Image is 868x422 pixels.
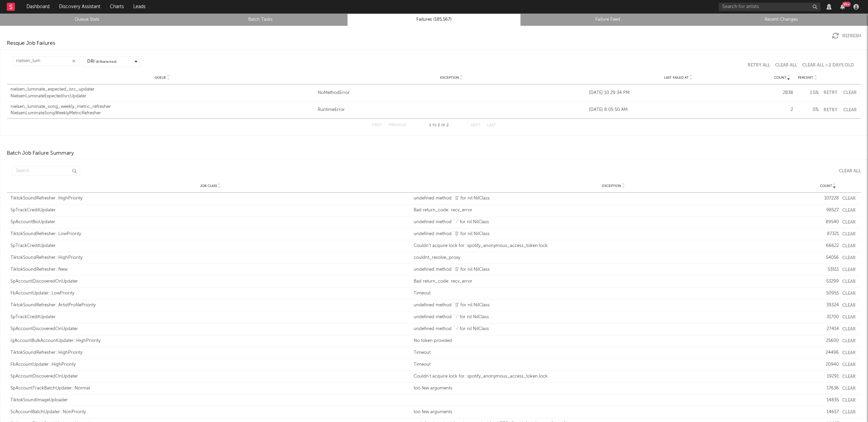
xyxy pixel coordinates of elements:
[774,76,786,80] span: Count
[11,86,314,93] div: nielsen_luminate_expected_isrc_updater
[834,169,861,173] button: Clear All
[471,123,480,127] button: Next
[440,76,459,80] span: Exception
[817,195,839,202] div: 107228
[840,4,845,9] button: 99+
[602,184,621,188] span: Exception
[842,208,856,213] button: Clear
[842,91,857,95] button: Clear
[414,361,813,368] div: Timeout
[441,124,445,127] span: of
[817,338,839,344] div: 25600
[817,207,839,214] div: 98527
[817,219,839,226] div: 89540
[748,63,770,68] button: Retry All
[11,314,410,321] div: SpTrackCreditUpdater
[817,373,839,380] div: 19291
[817,243,839,249] div: 66622
[414,266,813,273] div: undefined method `[]' for nil:NilClass
[414,290,813,297] div: Timeout
[414,195,813,202] div: undefined method `[]' for nil:NilClass
[842,280,856,284] button: Clear
[832,33,861,39] button: Refresh
[817,290,839,297] div: 50955
[842,327,856,331] button: Clear
[771,90,793,96] div: 2838
[11,86,314,99] a: nielsen_luminate_expected_isrc_updaterNielsenLuminateExpectedIsrcUpdater
[842,196,856,201] button: Clear
[817,409,839,416] div: 14657
[842,375,856,379] button: Clear
[414,349,813,356] div: Timeout
[822,91,839,95] button: Retry
[842,220,856,225] button: Clear
[771,107,793,113] div: 2
[842,386,856,391] button: Clear
[11,326,410,332] div: SpAccountDiscoveredOnUpdater
[12,166,80,176] input: Search...
[796,107,818,113] div: 0 %
[4,16,170,24] a: Queue Stats
[12,56,80,66] input: Search...
[11,110,314,117] div: NielsenLuminateSongWeeklyMetricRefresher
[802,63,854,68] button: Clear All > 2 Days Old
[414,409,813,416] div: too few arguments
[414,338,813,344] div: No token provided
[664,76,689,80] span: Last Failed At
[822,108,839,112] button: Retry
[351,16,517,24] a: Failures (185,567)
[414,326,813,332] div: undefined method `-' for nil:NilClass
[589,90,768,96] div: [DATE] 10:29:34 PM
[842,244,856,248] button: Clear
[11,349,410,356] div: TiktokSoundRefresher::HighPriority
[820,184,832,188] span: Count
[842,256,856,260] button: Clear
[389,123,407,127] button: Previous
[775,63,797,68] button: Clear All
[842,410,856,415] button: Clear
[155,76,166,80] span: Queue
[817,349,839,356] div: 24496
[11,397,410,404] div: TiktokSoundImageUploader
[817,278,839,285] div: 53299
[11,195,410,202] div: TiktokSoundRefresher::HighPriority
[11,207,410,214] div: SpTrackCreditUpdater
[414,302,813,309] div: undefined method `[]' for nil:NilClass
[487,123,496,127] button: Last
[11,409,410,416] div: ScAccountBatchUpdater::NonPriority
[420,121,457,130] div: 1 2 2
[817,361,839,368] div: 20940
[842,339,856,343] button: Clear
[842,291,856,296] button: Clear
[7,39,55,47] div: Resque Job Failures
[11,243,410,249] div: SpTrackCreditUpdater
[842,303,856,308] button: Clear
[414,219,813,226] div: undefined method `-' for nil:NilClass
[11,302,410,309] div: TiktokSoundRefresher::ArtistProfilePriority
[842,363,856,367] button: Clear
[318,90,586,96] a: NoMethodError
[200,184,217,188] span: Job Class
[589,107,768,113] div: [DATE] 8:05:50 AM
[842,398,856,403] button: Clear
[414,385,813,392] div: too few arguments
[7,149,74,157] div: Batch Job Failure Summary
[817,266,839,273] div: 53511
[842,232,856,236] button: Clear
[11,373,410,380] div: SpAccountDiscoveredOnUpdater
[87,58,117,65] div: DRI
[372,123,382,127] button: First
[432,124,436,127] span: to
[414,278,813,285] div: Bad return_code: recv_error
[817,314,839,321] div: 31700
[414,254,813,261] div: couldnt_resolve_proxy
[796,90,818,96] div: 1.5 %
[11,254,410,261] div: TiktokSoundRefresher::HighPriority
[798,76,813,80] span: Percent
[318,107,586,113] div: RuntimeError
[817,231,839,237] div: 87321
[842,108,857,112] button: Clear
[698,16,864,24] a: Recent Changes
[11,361,410,368] div: FbAccountUpdater::HighPriority
[414,314,813,321] div: undefined method `-' for nil:NilClass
